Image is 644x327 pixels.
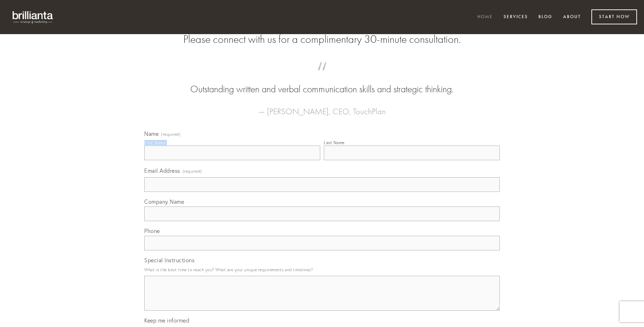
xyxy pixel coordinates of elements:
span: “ [155,69,489,83]
span: (required) [183,166,202,176]
h2: Please connect with us for a complimentary 30-minute consultation. [144,33,500,46]
span: Phone [144,227,160,234]
a: Blog [534,11,557,23]
span: (required) [161,132,181,137]
figcaption: — [PERSON_NAME], CEO, TouchPlan [155,96,489,118]
a: Services [499,11,532,23]
span: Company Name [144,198,184,205]
p: What is the best time to reach you? What are your unique requirements and timelines? [144,265,500,274]
span: Name [144,130,159,137]
img: brillianta - research, strategy, marketing [7,7,59,27]
span: Keep me informed [144,317,189,324]
a: About [559,11,585,23]
span: Email Address [144,167,180,174]
div: Last Name [324,140,345,145]
a: Home [473,11,497,23]
a: Start Now [591,9,637,24]
span: Special Instructions [144,257,194,264]
div: First Name [144,140,166,145]
blockquote: Outstanding written and verbal communication skills and strategic thinking. [155,69,489,96]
